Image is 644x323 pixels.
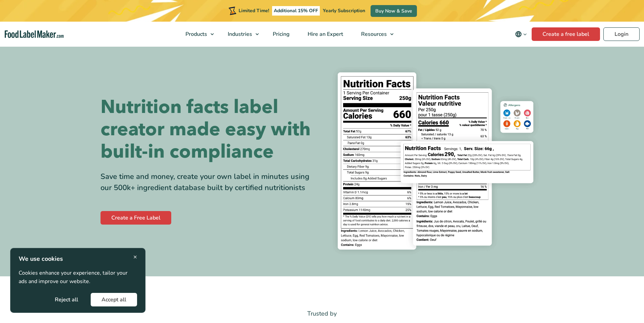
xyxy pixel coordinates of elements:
[510,27,532,41] button: Change language
[101,96,317,163] h1: Nutrition facts label creator made easy with built-in compliance
[101,309,544,319] p: Trusted by
[352,22,397,47] a: Resources
[133,252,137,261] span: ×
[5,30,64,38] a: Food Label Maker homepage
[239,7,269,14] span: Limited Time!
[532,27,600,41] a: Create a free label
[226,30,253,38] span: Industries
[359,30,387,38] span: Resources
[44,293,89,306] button: Reject all
[183,30,208,38] span: Products
[219,22,262,47] a: Industries
[19,255,63,263] strong: We use cookies
[323,7,365,14] span: Yearly Subscription
[299,22,351,47] a: Hire an Expert
[371,5,417,17] a: Buy Now & Save
[19,269,137,286] p: Cookies enhance your experience, tailor your ads and improve our website.
[306,30,344,38] span: Hire an Expert
[101,211,171,225] a: Create a Free Label
[271,30,290,38] span: Pricing
[272,6,320,16] span: Additional 15% OFF
[101,171,317,193] div: Save time and money, create your own label in minutes using our 500k+ ingredient database built b...
[264,22,297,47] a: Pricing
[91,293,137,306] button: Accept all
[603,27,640,41] a: Login
[177,22,217,47] a: Products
